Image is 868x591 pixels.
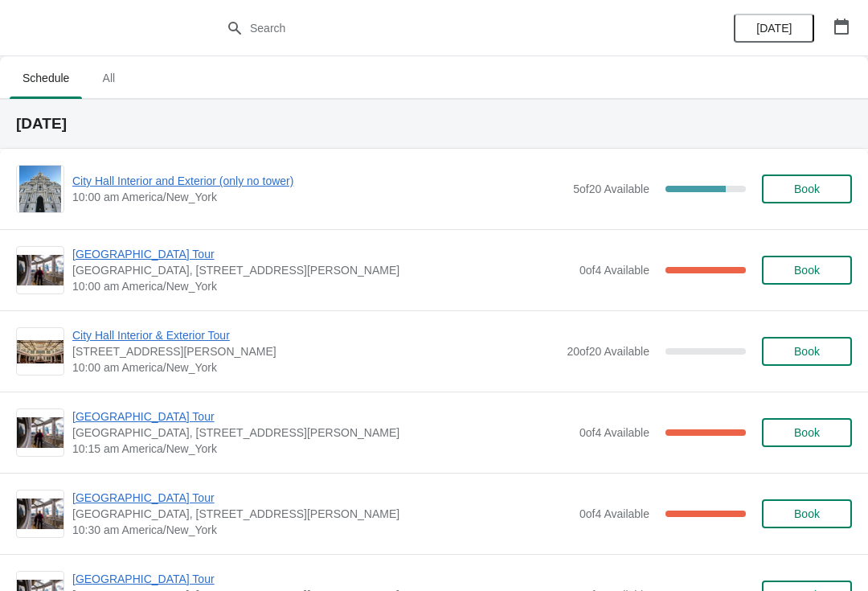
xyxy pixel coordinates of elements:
[72,359,559,376] span: 10:00 am America/New_York
[72,506,571,522] span: [GEOGRAPHIC_DATA], [STREET_ADDRESS][PERSON_NAME]
[17,499,63,530] img: City Hall Tower Tour | City Hall Visitor Center, 1400 John F Kennedy Boulevard Suite 121, Philade...
[762,256,852,285] button: Book
[72,189,565,205] span: 10:00 am America/New_York
[72,522,571,538] span: 10:30 am America/New_York
[72,490,571,506] span: [GEOGRAPHIC_DATA] Tour
[72,343,559,359] span: [STREET_ADDRESS][PERSON_NAME]
[249,14,651,43] input: Search
[579,264,649,277] span: 0 of 4 Available
[794,264,820,277] span: Book
[756,22,792,35] span: [DATE]
[794,183,820,195] span: Book
[72,408,571,425] span: [GEOGRAPHIC_DATA] Tour
[579,507,649,520] span: 0 of 4 Available
[10,64,82,92] span: Schedule
[72,327,559,343] span: City Hall Interior & Exterior Tour
[88,64,129,92] span: All
[72,262,571,278] span: [GEOGRAPHIC_DATA], [STREET_ADDRESS][PERSON_NAME]
[734,14,814,43] button: [DATE]
[794,426,820,439] span: Book
[573,183,649,195] span: 5 of 20 Available
[17,255,63,286] img: City Hall Tower Tour | City Hall Visitor Center, 1400 John F Kennedy Boulevard Suite 121, Philade...
[794,507,820,520] span: Book
[762,174,852,203] button: Book
[762,418,852,447] button: Book
[19,166,62,212] img: City Hall Interior and Exterior (only no tower) | | 10:00 am America/New_York
[579,426,649,439] span: 0 of 4 Available
[17,417,63,449] img: City Hall Tower Tour | City Hall Visitor Center, 1400 John F Kennedy Boulevard Suite 121, Philade...
[72,571,571,587] span: [GEOGRAPHIC_DATA] Tour
[762,499,852,528] button: Book
[17,340,63,363] img: City Hall Interior & Exterior Tour | 1400 John F Kennedy Boulevard, Suite 121, Philadelphia, PA, ...
[72,441,571,457] span: 10:15 am America/New_York
[72,425,571,441] span: [GEOGRAPHIC_DATA], [STREET_ADDRESS][PERSON_NAME]
[567,345,649,358] span: 20 of 20 Available
[72,173,565,189] span: City Hall Interior and Exterior (only no tower)
[72,278,571,294] span: 10:00 am America/New_York
[762,337,852,366] button: Book
[72,246,571,262] span: [GEOGRAPHIC_DATA] Tour
[794,345,820,358] span: Book
[16,116,852,132] h2: [DATE]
